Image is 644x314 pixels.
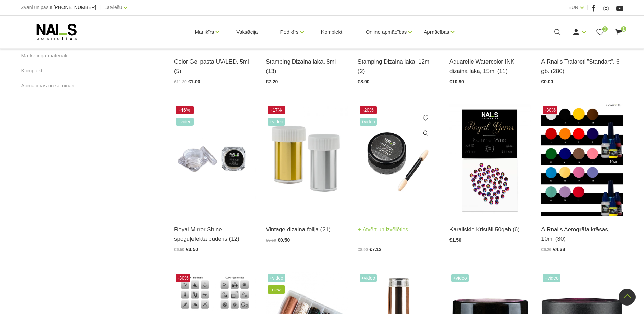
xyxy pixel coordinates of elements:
[358,247,368,252] span: €8.90
[449,225,531,234] a: Karaliskie Kristāli 50gab (6)
[174,57,256,75] a: Color Gel pasta UV/LED, 5ml (5)
[360,106,377,114] span: -20%
[543,106,557,114] span: -30%
[174,104,256,216] img: Augstas kvalitātes, glazūras efekta dizaina pūderis lieliskam pērļu spīdumam....
[174,80,187,84] span: €11.20
[280,18,298,46] a: Pedikīrs
[21,3,96,12] div: Zvani un pasūti
[268,285,285,294] span: new
[366,18,407,46] a: Online apmācības
[176,118,194,126] span: +Video
[541,247,551,252] span: €6.26
[370,247,382,252] span: €7.12
[360,274,377,282] span: +Video
[268,106,285,114] span: -17%
[541,104,623,216] img: Daudzveidīgas krāsas aerogrāfijas mākslai....
[596,28,604,36] a: 0
[449,237,461,243] span: €1.50
[358,57,439,75] a: Stamping Dizaina laka, 12ml (2)
[266,225,347,234] a: Vintage dizaina folija (21)
[195,18,214,46] a: Manikīrs
[186,247,198,252] span: €3.50
[543,274,560,282] span: +Video
[104,3,122,12] a: Latviešu
[53,5,96,10] a: [PHONE_NUMBER]
[174,247,184,252] span: €6.50
[268,118,285,126] span: +Video
[568,3,578,12] a: EUR
[358,225,408,234] a: Atvērt un izvēlēties
[99,3,101,12] span: |
[266,79,278,84] span: €7.20
[424,18,449,46] a: Apmācības
[541,79,553,84] span: €0.00
[587,3,588,12] span: |
[449,79,464,84] span: €10.90
[360,118,377,126] span: +Video
[231,16,263,48] a: Vaksācija
[53,5,96,10] span: [PHONE_NUMBER]
[553,247,565,252] span: €4.38
[449,57,531,75] a: Aquarelle Watercolor INK dizaina laka, 15ml (11)
[278,237,290,243] span: €0.50
[21,67,43,75] a: Komplekti
[358,79,370,84] span: €8.90
[188,79,200,84] span: €1.00
[176,106,194,114] span: -46%
[541,57,623,75] a: AIRnails Trafareti "Standart", 6 gb. (280)
[176,274,190,282] span: -30%
[21,82,74,90] a: Apmācības un semināri
[602,26,608,32] span: 0
[541,225,623,243] a: AIRnails Aerogrāfa krāsas, 10ml (30)
[449,104,531,216] img: Dažādu nokrāsu un izmēru kristāliņi spožam nagu dizainam. Iepakojumā 50 gabSaturs: 50 gb...
[451,274,469,282] span: +Video
[316,16,349,48] a: Komplekti
[266,238,276,243] span: €0.60
[174,225,256,243] a: Royal Mirror Shine spoguļefekta pūderis (12)
[358,104,439,216] img: MIRROR SHINE POWDER - piesātināta pigmenta spoguļspīduma toņi spilgtam un pamanāmam manikīram! Id...
[268,274,285,282] span: +Video
[21,52,67,60] a: Mārketinga materiāli
[266,57,347,75] a: Stamping Dizaina laka, 8ml (13)
[621,26,626,32] span: 1
[614,28,623,36] a: 1
[266,104,347,216] img: Vintage dizaina folijaFolija spoguļspīduma dizaina veidošanai. Piemērota gan modelētiem nagiem, g...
